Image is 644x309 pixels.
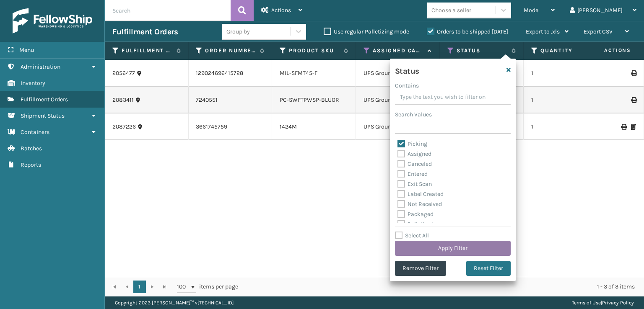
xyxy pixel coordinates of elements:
a: 2083411 [112,96,134,104]
h4: Status [395,64,419,76]
label: Canceled [397,160,432,167]
label: Not Received [397,201,442,208]
span: Inventory [21,80,45,87]
label: Picking [397,140,427,147]
div: Group by [226,27,250,36]
span: Containers [21,129,49,136]
i: Print Label [621,124,626,130]
a: 2056477 [112,69,135,77]
label: Select All [395,232,429,239]
td: 129024696415728 [188,60,272,87]
button: Remove Filter [395,261,446,276]
span: Export to .xls [526,28,560,35]
button: Reset Filter [466,261,511,276]
td: 1 [524,60,608,87]
span: Administration [21,63,60,70]
div: Choose a seller [431,6,471,15]
label: Entered [397,170,428,178]
label: Use regular Palletizing mode [324,28,409,35]
span: Fulfillment Orders [21,96,68,103]
input: Type the text you wish to filter on [395,90,511,105]
span: Menu [19,46,34,54]
i: Print Label [631,97,636,103]
div: 1 - 3 of 3 items [250,283,635,291]
label: Product SKU [289,47,340,54]
td: UPS Ground [356,87,440,113]
label: Assigned Carrier Service [373,47,423,54]
span: Actions [271,7,291,14]
td: 1 [524,113,608,140]
label: Quantity [540,47,591,54]
span: Shipment Status [21,112,65,119]
td: 3661745759 [188,113,272,140]
i: Print Label [631,70,636,76]
a: PC-SWFTPWSP-BLUOR [280,96,339,103]
label: Status [457,47,507,54]
span: Reports [21,161,41,168]
label: Order Number [205,47,256,54]
img: logo [13,8,92,33]
label: Search Values [395,110,432,119]
label: Label Created [397,191,444,198]
td: UPS Ground [356,113,440,140]
span: items per page [177,281,238,293]
label: Assigned [397,150,431,157]
h3: Fulfillment Orders [112,27,178,37]
label: Contains [395,81,419,90]
a: 1424M [280,123,297,130]
label: Exit Scan [397,180,432,188]
span: Mode [524,7,538,14]
a: Terms of Use [572,300,601,306]
a: 2087226 [112,123,136,131]
i: Print Packing Slip [631,124,636,130]
p: Copyright 2023 [PERSON_NAME]™ v [TECHNICAL_ID] [115,296,234,309]
a: 1 [133,281,146,293]
td: UPS Ground [356,60,440,87]
td: 7240551 [188,87,272,113]
span: Export CSV [584,28,613,35]
span: Batches [21,145,42,152]
label: Packaged [397,211,434,218]
div: | [572,296,634,309]
label: Fulfillment Order Id [122,47,172,54]
label: Palletized [397,221,434,228]
a: Privacy Policy [602,300,634,306]
td: 1 [524,87,608,113]
span: Actions [578,44,636,57]
label: Orders to be shipped [DATE] [427,28,508,35]
button: Apply Filter [395,241,511,256]
span: 100 [177,283,190,291]
a: MIL-SFMT45-F [280,70,317,77]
